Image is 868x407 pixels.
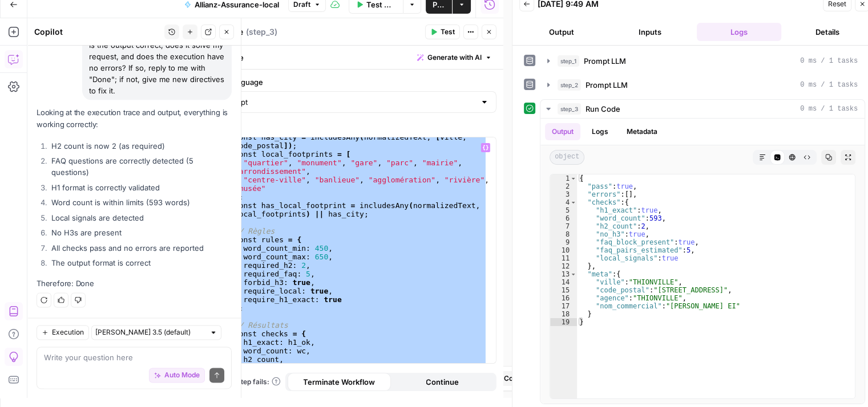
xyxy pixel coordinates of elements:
[37,278,232,290] p: Therefore: Done
[585,123,615,140] button: Logs
[164,370,200,380] span: Auto Mode
[550,302,577,310] div: 17
[49,155,232,178] li: FAQ questions are correctly detected (5 questions)
[550,294,577,302] div: 16
[426,376,459,388] span: Continue
[49,242,232,254] li: All checks pass and no errors are reported
[608,23,693,41] button: Inputs
[503,373,520,384] span: Copy
[204,76,496,88] label: Select Language
[800,56,858,66] span: 0 ms / 1 tasks
[550,190,577,198] div: 3
[49,227,232,238] li: No H3s are present
[550,310,577,318] div: 18
[37,107,232,131] p: Looking at the execution trace and output, everything is working correctly:
[550,262,577,270] div: 12
[550,246,577,254] div: 10
[586,79,628,91] span: Prompt LLM
[34,26,161,38] div: Copilot
[197,46,503,69] div: Write code
[558,103,581,115] span: step_3
[550,238,577,246] div: 9
[800,104,858,114] span: 0 ms / 1 tasks
[49,197,232,208] li: Word count is within limits (593 words)
[550,214,577,222] div: 6
[212,96,475,108] input: JavaScript
[570,270,576,278] span: Toggle code folding, rows 13 through 18
[586,103,620,115] span: Run Code
[204,122,496,133] label: Function
[550,278,577,286] div: 14
[540,52,865,70] button: 0 ms / 1 tasks
[570,174,576,182] span: Toggle code folding, rows 1 through 19
[697,23,781,41] button: Logs
[550,174,577,182] div: 1
[620,123,664,140] button: Metadata
[540,100,865,118] button: 0 ms / 1 tasks
[550,222,577,230] div: 7
[550,150,584,165] span: object
[413,50,496,65] button: Generate with AI
[540,76,865,94] button: 0 ms / 1 tasks
[49,212,232,223] li: Local signals are detected
[49,257,232,268] li: The output format is correct
[570,198,576,206] span: Toggle code folding, rows 4 through 12
[95,327,205,338] input: Claude Sonnet 3.5 (default)
[545,123,580,140] button: Output
[584,55,626,67] span: Prompt LLM
[550,286,577,294] div: 15
[558,55,579,67] span: step_1
[519,23,604,41] button: Output
[550,318,577,326] div: 19
[49,140,232,152] li: H2 count is now 2 (as required)
[550,198,577,206] div: 4
[425,25,460,39] button: Test
[800,80,858,90] span: 0 ms / 1 tasks
[52,327,84,337] span: Execution
[540,119,865,404] div: 0 ms / 1 tasks
[391,373,494,391] button: Continue
[246,26,277,38] span: ( step_3 )
[37,325,89,340] button: Execution
[82,36,232,100] div: Is the output correct, does it solve my request, and does the execution have no errors? If so, re...
[550,182,577,190] div: 2
[149,368,205,382] button: Auto Mode
[550,270,577,278] div: 13
[558,79,581,91] span: step_2
[303,376,375,388] span: Terminate Workflow
[49,182,232,193] li: H1 format is correctly validated
[441,27,455,37] span: Test
[204,377,281,387] a: When the step fails:
[427,52,482,63] span: Generate with AI
[550,206,577,214] div: 5
[550,230,577,238] div: 8
[550,254,577,262] div: 11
